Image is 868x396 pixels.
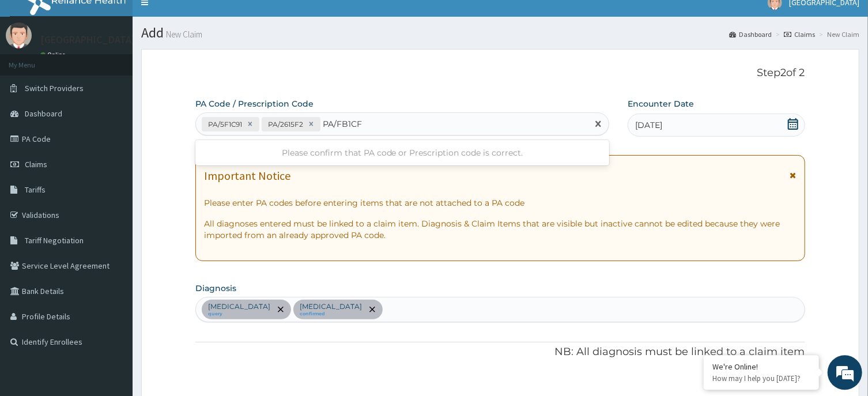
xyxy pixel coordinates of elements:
[204,218,796,242] p: All diagnoses entered must be linked to a claim item. Diagnosis & Claim Items that are visible bu...
[628,99,694,110] label: Encounter Date
[712,362,810,372] div: We're Online!
[195,99,314,110] label: PA Code / Prescription Code
[712,374,810,384] p: How may I help you today?
[25,84,84,94] span: Switch Providers
[6,269,220,310] textarea: Type your message and hit 'Enter'
[25,160,47,170] span: Claims
[6,23,32,49] img: User Image
[164,31,202,39] small: New Claim
[204,198,796,209] p: Please enter PA codes before entering items that are not attached to a PA code
[40,35,135,46] p: [GEOGRAPHIC_DATA]
[729,30,772,40] a: Dashboard
[204,170,290,183] h1: Important Notice
[276,305,286,315] span: remove selection option
[189,6,217,33] div: Minimize live chat window
[195,283,236,295] label: Diagnosis
[67,122,159,239] span: We're online!
[300,312,362,318] small: confirmed
[25,185,46,195] span: Tariffs
[635,120,662,131] span: [DATE]
[208,303,270,312] p: [MEDICAL_DATA]
[300,303,362,312] p: [MEDICAL_DATA]
[265,118,305,131] div: PA/2615F2
[367,305,378,315] span: remove selection option
[25,236,84,246] span: Tariff Negotiation
[816,30,859,40] li: New Claim
[208,312,270,318] small: query
[205,118,244,131] div: PA/5F1C91
[60,65,194,80] div: Chat with us now
[21,58,47,86] img: d_794563401_company_1708531726252_794563401
[141,26,859,41] h1: Add
[195,143,609,164] div: Please confirm that PA code or Prescription code is correct.
[40,51,68,59] a: Online
[195,67,805,80] p: Step 2 of 2
[195,345,805,360] p: NB: All diagnosis must be linked to a claim item
[25,109,62,119] span: Dashboard
[784,30,815,40] a: Claims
